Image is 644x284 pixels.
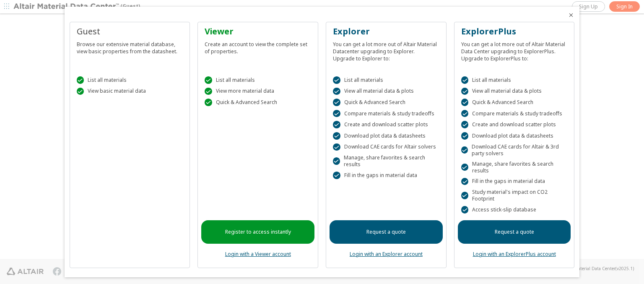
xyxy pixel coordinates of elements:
[333,110,439,117] div: Compare materials & study tradeoffs
[333,37,439,62] div: You can get a lot more out of Altair Material Datacenter upgrading to Explorer. Upgrade to Explor...
[205,99,311,106] div: Quick & Advanced Search
[461,99,469,106] div: 
[461,146,468,154] div: 
[201,220,314,244] a: Register to access instantly
[461,121,469,128] div: 
[205,76,212,84] div: 
[461,132,469,140] div: 
[333,132,439,140] div: Download plot data & datasheets
[333,143,340,151] div: 
[77,76,183,84] div: List all materials
[205,88,212,95] div: 
[461,192,468,199] div: 
[461,76,568,84] div: List all materials
[461,206,469,214] div: 
[330,220,443,244] a: Request a quote
[205,76,311,84] div: List all materials
[461,189,568,202] div: Study material's impact on CO2 Footprint
[77,76,84,84] div: 
[333,121,439,128] div: Create and download scatter plots
[77,88,84,95] div: 
[333,26,439,37] div: Explorer
[461,76,469,84] div: 
[225,250,291,258] a: Login with a Viewer account
[333,88,439,95] div: View all material data & plots
[458,220,571,244] a: Request a quote
[205,26,311,37] div: Viewer
[333,143,439,151] div: Download CAE cards for Altair solvers
[461,26,568,37] div: ExplorerPlus
[461,178,568,185] div: Fill in the gaps in material data
[333,172,439,179] div: Fill in the gaps in material data
[461,132,568,140] div: Download plot data & datasheets
[333,132,340,140] div: 
[333,172,340,179] div: 
[461,110,568,117] div: Compare materials & study tradeoffs
[568,12,574,18] button: Close
[333,88,340,95] div: 
[333,99,439,106] div: Quick & Advanced Search
[350,250,423,258] a: Login with an Explorer account
[461,99,568,106] div: Quick & Advanced Search
[77,26,183,37] div: Guest
[333,110,340,117] div: 
[461,88,469,95] div: 
[333,157,340,165] div: 
[461,161,568,174] div: Manage, share favorites & search results
[77,37,183,55] div: Browse our extensive material database, view basic properties from the datasheet.
[77,88,183,95] div: View basic material data
[333,76,340,84] div: 
[461,110,469,117] div: 
[205,37,311,55] div: Create an account to view the complete set of properties.
[333,99,340,106] div: 
[461,178,469,185] div: 
[461,206,568,214] div: Access stick-slip database
[461,164,468,171] div: 
[205,88,311,95] div: View more material data
[205,99,212,106] div: 
[333,76,439,84] div: List all materials
[461,143,568,157] div: Download CAE cards for Altair & 3rd party solvers
[473,250,556,258] a: Login with an ExplorerPlus account
[461,121,568,128] div: Create and download scatter plots
[333,121,340,128] div: 
[333,154,439,168] div: Manage, share favorites & search results
[461,37,568,62] div: You can get a lot more out of Altair Material Data Center upgrading to ExplorerPlus. Upgrade to E...
[461,88,568,95] div: View all material data & plots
